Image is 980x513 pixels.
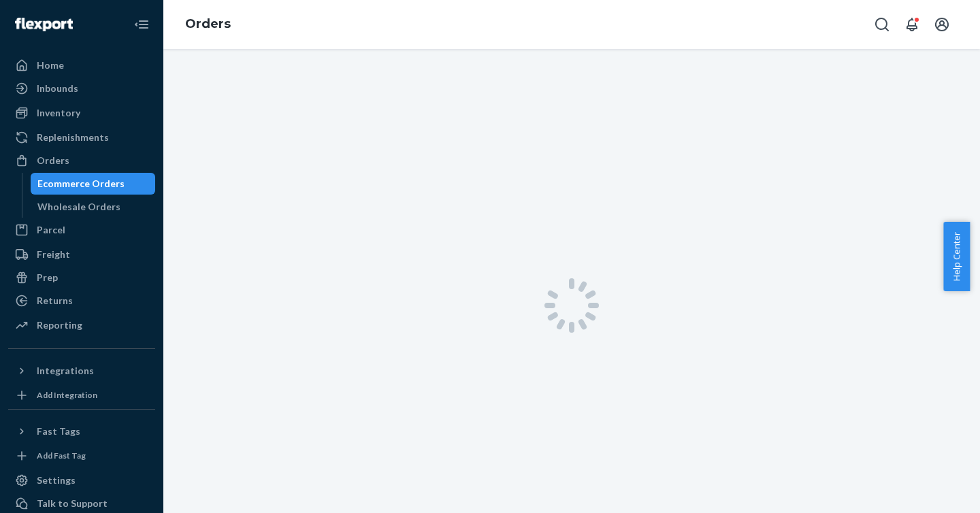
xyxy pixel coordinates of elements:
[8,469,155,491] a: Settings
[928,11,955,38] button: Open account menu
[8,219,155,241] a: Parcel
[8,290,155,312] a: Returns
[898,11,926,38] button: Open notifications
[128,11,155,38] button: Close Navigation
[37,59,64,72] div: Home
[185,16,231,31] a: Orders
[37,450,86,461] div: Add Fast Tag
[37,497,108,510] div: Talk to Support
[8,387,155,403] a: Add Integration
[8,420,155,442] button: Fast Tags
[174,5,242,44] ol: breadcrumbs
[31,196,156,218] a: Wholesale Orders
[37,177,125,191] div: Ecommerce Orders
[8,360,155,382] button: Integrations
[37,131,109,144] div: Replenishments
[8,127,155,148] a: Replenishments
[8,267,155,288] a: Prep
[8,78,155,99] a: Inbounds
[37,474,76,487] div: Settings
[37,318,82,332] div: Reporting
[37,223,65,237] div: Parcel
[37,106,80,120] div: Inventory
[37,294,73,308] div: Returns
[37,248,70,261] div: Freight
[15,18,73,31] img: Flexport logo
[37,154,69,167] div: Orders
[37,364,94,378] div: Integrations
[8,150,155,171] a: Orders
[8,244,155,265] a: Freight
[37,200,120,214] div: Wholesale Orders
[8,54,155,76] a: Home
[37,425,80,438] div: Fast Tags
[8,102,155,124] a: Inventory
[8,314,155,336] a: Reporting
[37,389,97,401] div: Add Integration
[31,173,156,195] a: Ecommerce Orders
[868,11,896,38] button: Open Search Box
[943,222,970,291] button: Help Center
[8,448,155,464] a: Add Fast Tag
[37,82,78,95] div: Inbounds
[37,271,58,284] div: Prep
